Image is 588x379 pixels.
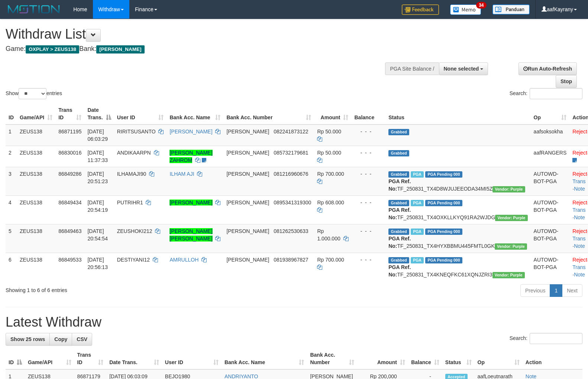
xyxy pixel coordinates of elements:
img: panduan.png [492,4,530,14]
span: None selected [444,66,479,72]
a: [PERSON_NAME] [169,200,212,205]
td: AUTOWD-BOT-PGA [531,224,570,253]
span: CSV [77,336,87,342]
td: 5 [6,224,17,253]
span: Copy 081938967827 to clipboard [274,257,308,263]
th: Trans ID: activate to sort column ascending [74,348,107,369]
a: Stop [556,75,577,88]
td: 4 [6,195,17,224]
th: Bank Acc. Number: activate to sort column ascending [307,348,357,369]
span: Vendor URL: https://trx4.1velocity.biz [492,272,525,278]
td: ZEUS138 [17,146,55,167]
td: 6 [6,253,17,281]
a: Reject [572,150,587,156]
th: Game/API: activate to sort column ascending [25,348,74,369]
td: ZEUS138 [17,167,55,195]
b: PGA Ref. No: [388,264,411,278]
b: PGA Ref. No: [388,178,411,192]
a: Note [574,214,585,220]
span: [DATE] 06:03:29 [87,129,108,142]
td: TF_250831_TX4HYXBBMU445FMTL0GK [385,224,530,253]
span: Marked by aafRornrotha [411,171,424,178]
span: Grabbed [388,257,409,263]
span: Marked by aafRornrotha [411,200,424,206]
span: [PERSON_NAME] [226,228,269,234]
span: Copy 081216960676 to clipboard [274,171,308,177]
a: Note [574,243,585,249]
td: ZEUS138 [17,253,55,281]
span: Copy 081262530633 to clipboard [274,228,308,234]
span: Rp 50.000 [317,150,341,156]
a: Show 25 rows [6,333,50,346]
a: Note [574,272,585,278]
td: 2 [6,146,17,167]
th: Bank Acc. Number: activate to sort column ascending [223,103,314,124]
th: Op: activate to sort column ascending [475,348,523,369]
span: [PERSON_NAME] [226,257,269,263]
div: Showing 1 to 6 of 6 entries [6,284,239,294]
a: ILHAM AJI [169,171,194,177]
td: AUTOWD-BOT-PGA [531,253,570,281]
span: Grabbed [388,129,409,135]
span: Copy [54,336,67,342]
th: Bank Acc. Name: activate to sort column ascending [167,103,223,124]
th: Balance: activate to sort column ascending [408,348,442,369]
span: [DATE] 20:54:54 [87,228,108,242]
td: TF_250831_TX4D8WJUJEEODA34MI5Z [385,167,530,195]
th: Amount: activate to sort column ascending [357,348,408,369]
span: Grabbed [388,200,409,206]
span: PUTRIHR1 [117,200,143,205]
span: RIRITSUSANTO [117,129,156,135]
td: ZEUS138 [17,224,55,253]
span: 86830016 [58,150,81,156]
th: Status: activate to sort column ascending [442,348,475,369]
img: Button%20Memo.svg [450,4,481,15]
span: PGA Pending [425,200,462,206]
span: 86849286 [58,171,81,177]
th: Date Trans.: activate to sort column ascending [106,348,162,369]
div: - - - [354,128,382,135]
b: PGA Ref. No: [388,207,411,220]
span: Rp 50.000 [317,129,341,135]
a: Reject [572,228,587,234]
div: - - - [354,199,382,206]
td: AUTOWD-BOT-PGA [531,167,570,195]
td: aafRANGERS [531,146,570,167]
span: OXPLAY > ZEUS138 [26,45,79,54]
span: Vendor URL: https://trx4.1velocity.biz [495,243,527,250]
span: [DATE] 20:56:13 [87,257,108,270]
th: User ID: activate to sort column ascending [162,348,222,369]
select: Showentries [19,88,46,99]
span: ZEUSHOKI212 [117,228,152,234]
td: 1 [6,124,17,146]
span: [DATE] 20:51:23 [87,171,108,184]
h1: Latest Withdraw [6,315,582,330]
span: Grabbed [388,171,409,178]
input: Search: [530,333,582,344]
span: 34 [476,2,486,9]
span: 86871195 [58,129,81,135]
span: [DATE] 11:37:33 [87,150,108,163]
span: [PERSON_NAME] [226,200,269,205]
div: - - - [354,227,382,235]
span: [PERSON_NAME] [226,129,269,135]
span: [PERSON_NAME] [96,45,144,54]
td: AUTOWD-BOT-PGA [531,195,570,224]
span: Copy 0895341319300 to clipboard [274,200,311,205]
th: Bank Acc. Name: activate to sort column ascending [222,348,307,369]
a: [PERSON_NAME] ZAHROM [169,150,212,163]
div: - - - [354,149,382,156]
a: Copy [49,333,72,346]
div: PGA Site Balance / [385,62,439,75]
h4: Game: Bank: [6,45,385,53]
div: - - - [354,170,382,178]
th: ID: activate to sort column descending [6,348,25,369]
th: Op: activate to sort column ascending [531,103,570,124]
span: Rp 700.000 [317,171,344,177]
td: 3 [6,167,17,195]
span: PGA Pending [425,171,462,178]
img: MOTION_logo.png [6,4,62,15]
th: Date Trans.: activate to sort column descending [84,103,114,124]
td: ZEUS138 [17,195,55,224]
a: Reject [572,129,587,135]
